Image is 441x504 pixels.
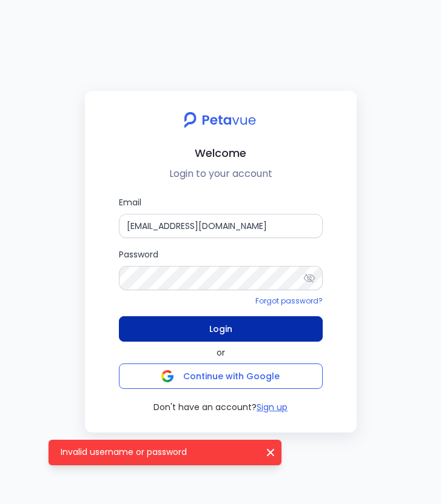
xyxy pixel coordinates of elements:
h2: Welcome [95,144,347,162]
div: Invalid username or password [49,440,281,465]
span: Don't have an account? [153,401,257,413]
label: Password [119,248,323,290]
span: Login [209,320,232,337]
button: Login [119,316,323,342]
a: Forgot password? [255,296,323,306]
span: Continue with Google [183,370,280,382]
p: Login to your account [95,167,347,181]
label: Email [119,196,323,238]
button: Continue with Google [119,363,323,389]
span: or [217,346,225,359]
input: Email [119,214,323,238]
button: Sign up [257,401,288,413]
input: Password [119,266,323,290]
img: petavue logo [177,105,264,134]
p: Invalid username or password [61,446,255,458]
